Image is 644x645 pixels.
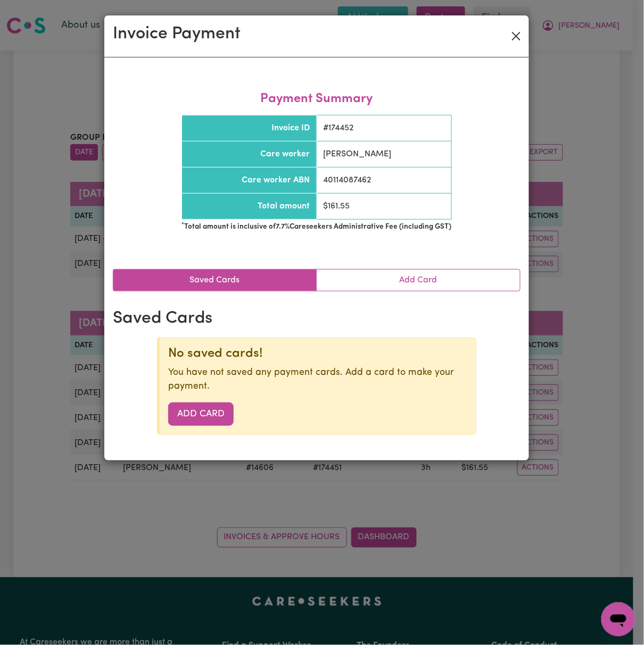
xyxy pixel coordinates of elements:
[168,366,467,394] p: You have not saved any payment cards. Add a card to make your payment.
[113,270,317,291] a: Saved Cards
[182,167,317,194] th: Care worker ABN
[182,220,452,235] td: Total amount is inclusive of 7.7 % Careseekers Administrative Fee (including GST)
[317,194,452,220] td: $ 161.55
[113,308,521,329] h2: Saved Cards
[317,141,452,167] td: [PERSON_NAME]
[508,28,525,45] button: Close
[181,83,452,115] caption: Payment Summary
[317,270,520,291] a: Add Card
[182,115,317,141] th: Invoice ID
[317,115,452,141] td: # 174452
[113,24,241,44] h2: Invoice Payment
[182,194,317,220] th: Total amount
[317,167,452,194] td: 40114087462
[168,346,467,362] div: No saved cards!
[182,141,317,167] th: Care worker
[168,403,234,426] button: Add Card
[601,602,635,636] iframe: Button to launch messaging window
